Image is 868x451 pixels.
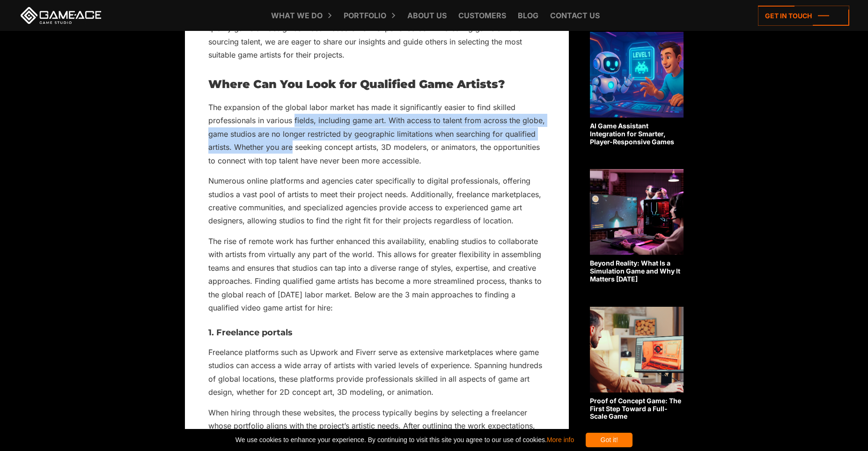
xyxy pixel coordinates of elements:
[758,6,849,26] a: Get in touch
[208,174,545,228] p: Numerous online platforms and agencies cater specifically to digital professionals, offering stud...
[208,346,545,399] p: Freelance platforms such as Upwork and Fiverr serve as extensive marketplaces where game studios ...
[235,433,574,447] span: We use cookies to enhance your experience. By continuing to visit this site you agree to our use ...
[590,307,684,392] img: Related
[208,101,545,167] p: The expansion of the global labor market has made it significantly easier to find skilled profess...
[590,307,684,421] a: Proof of Concept Game: The First Step Toward a Full-Scale Game
[208,235,545,315] p: The rise of remote work has further enhanced this availability, enabling studios to collaborate w...
[590,32,684,146] a: AI Game Assistant Integration for Smarter, Player-Responsive Games
[208,328,545,338] h3: 1. Freelance portals
[586,433,633,447] div: Got it!
[208,78,545,90] h2: Where Can You Look for Qualified Game Artists?
[590,169,684,255] img: Related
[590,169,684,283] a: Beyond Reality: What Is a Simulation Game and Why It Matters [DATE]
[547,436,574,444] a: More info
[590,32,684,118] img: Related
